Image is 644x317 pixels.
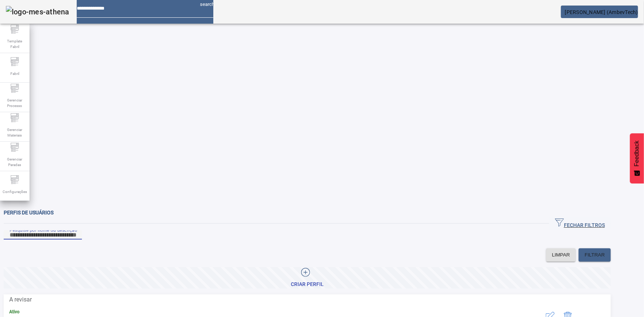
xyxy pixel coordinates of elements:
span: Perfis de usuários [4,210,54,216]
span: Gerenciar Processo [4,95,26,111]
button: FILTRAR [579,248,611,262]
button: FECHAR FILTROS [549,217,611,230]
span: LIMPAR [552,251,570,259]
span: Gerenciar Materiais [4,125,26,140]
button: Criar Perfil [4,267,611,289]
mat-label: Pesquise por nome ou descrição [10,227,77,232]
button: LIMPAR [546,248,576,262]
span: FECHAR FILTROS [555,218,605,229]
button: Feedback - Mostrar pesquisa [630,133,644,183]
span: [PERSON_NAME] (AmbevTech) [565,9,638,15]
span: Fabril [8,69,21,79]
span: Configurações [0,187,29,197]
img: logo-mes-athena [6,6,69,18]
strong: Ativo [9,309,20,314]
span: A revisar [9,296,32,303]
div: Criar Perfil [291,281,324,288]
span: Template Fabril [4,36,26,52]
span: FILTRAR [585,251,605,259]
span: Gerenciar Paradas [4,154,26,170]
span: Feedback [634,141,640,166]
